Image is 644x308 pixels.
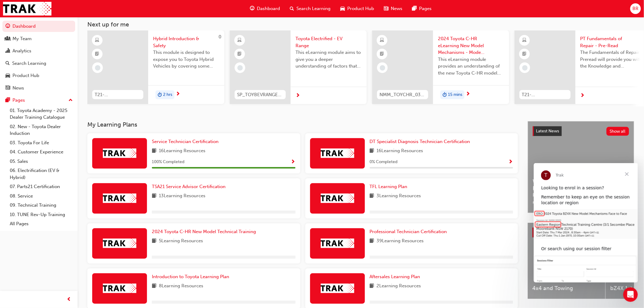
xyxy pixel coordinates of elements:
span: 2 hrs [163,91,172,98]
a: TFL Learning Plan [370,183,410,190]
span: Show Progress [291,159,296,165]
span: TFL Learning Plan [370,184,408,189]
span: news-icon [5,86,10,91]
span: book-icon [152,147,156,155]
span: 13 Learning Resources [159,192,205,200]
span: Introduction to Toyota Learning Plan [152,274,229,279]
span: SP_TOYBEVRANGE_EL [237,91,283,98]
button: Pages [2,95,75,106]
a: 02. New - Toyota Dealer Induction [7,122,75,138]
a: car-iconProduct Hub [336,2,379,15]
a: Analytics [2,45,75,57]
a: NMM_TOYCHR_032024_MODULE_12024 Toyota C-HR eLearning New Model Mechanisms - Model Outline (Module... [372,30,509,104]
span: Search Learning [297,5,331,12]
a: 0T21-FOD_HVIS_PREREQHybrid Introduction & SafetyThis module is designed to expose you to Toyota H... [87,30,224,104]
span: book-icon [370,192,374,200]
span: booktick-icon [380,50,384,58]
img: Trak [103,149,136,158]
span: T21-FOD_HVIS_PREREQ [95,91,141,98]
a: DT Specialist Diagnosis Technician Certification [370,138,473,145]
span: T21-PTFOR_PRE_READ [522,91,568,98]
a: 2024 Toyota C-HR New Model Technical Training [152,228,258,235]
a: Search Learning [2,58,75,69]
span: 16 Learning Resources [159,147,205,155]
img: Trak [321,284,354,293]
span: learningRecordVerb_NONE-icon [237,65,243,71]
span: Service Technician Certification [152,139,219,144]
div: Search Learning [12,60,46,67]
img: Trak [103,239,136,248]
span: This module is designed to expose you to Toyota Hybrid Vehicles by covering some history of the H... [153,49,219,70]
div: Product Hub [12,72,39,79]
span: 2024 Toyota C-HR New Model Technical Training [152,229,256,234]
a: 03. Toyota For Life [7,138,75,148]
span: 0 % Completed [370,159,398,166]
a: Product HubShow all [533,228,629,237]
span: learningResourceType_ELEARNING-icon [380,37,384,44]
span: 0 [219,34,221,40]
a: search-iconSearch Learning [285,2,336,15]
iframe: Intercom live chat message [534,163,638,282]
span: BR [632,5,639,12]
button: Show Progress [509,158,513,166]
span: Product Hub [348,5,374,12]
a: 10. TUNE Rev-Up Training [7,210,75,219]
a: News [2,82,75,94]
a: news-iconNews [379,2,408,15]
span: pages-icon [412,5,417,12]
span: 16 Learning Resources [377,147,423,155]
a: Professional Technician Certification [370,228,450,235]
span: book-icon [370,237,374,245]
a: Introduction to Toyota Learning Plan [152,273,232,280]
a: 4x4 and Towing [528,223,605,299]
button: DashboardMy TeamAnalyticsSearch LearningProduct HubNews [2,19,75,95]
span: search-icon [5,61,10,66]
button: BR [630,3,641,14]
a: pages-iconPages [408,2,437,15]
a: guage-iconDashboard [245,2,285,15]
span: book-icon [152,237,156,245]
a: TSA21 Service Advisor Certification [152,183,228,190]
a: All Pages [7,219,75,229]
span: learningResourceType_ELEARNING-icon [523,37,527,44]
span: 3 Learning Resources [377,192,421,200]
span: guage-icon [5,24,10,29]
span: search-icon [290,5,294,12]
div: My Team [12,35,32,42]
span: learningRecordVerb_NONE-icon [95,65,100,71]
span: NMM_TOYCHR_032024_MODULE_1 [380,91,426,98]
span: next-icon [466,92,470,97]
span: booktick-icon [523,50,527,58]
span: learningRecordVerb_NONE-icon [380,65,385,71]
img: Trak [321,239,354,248]
span: prev-icon [67,296,72,303]
div: Pages [12,97,25,104]
span: next-icon [176,92,180,97]
span: booktick-icon [95,50,100,58]
span: duration-icon [443,91,447,99]
button: Show all [607,127,629,136]
a: Latest NewsShow allWelcome to your new Training Resource CentreRevolutionise the way you access a... [528,121,634,213]
a: Service Technician Certification [152,138,221,145]
span: up-icon [68,96,73,104]
span: guage-icon [250,5,255,12]
button: Show Progress [291,158,296,166]
span: book-icon [152,282,156,290]
span: car-icon [5,73,10,79]
span: book-icon [370,282,374,290]
a: 07. Parts21 Certification [7,182,75,191]
span: Toyota Electrified - EV Range [296,35,362,49]
h3: My Learning Plans [87,121,518,128]
div: Analytics [12,47,31,54]
h3: Next up for me [78,21,644,28]
span: Pages [419,5,432,12]
span: Latest News [536,128,559,134]
span: news-icon [384,5,389,12]
img: Trak [103,194,136,203]
span: people-icon [5,36,10,42]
